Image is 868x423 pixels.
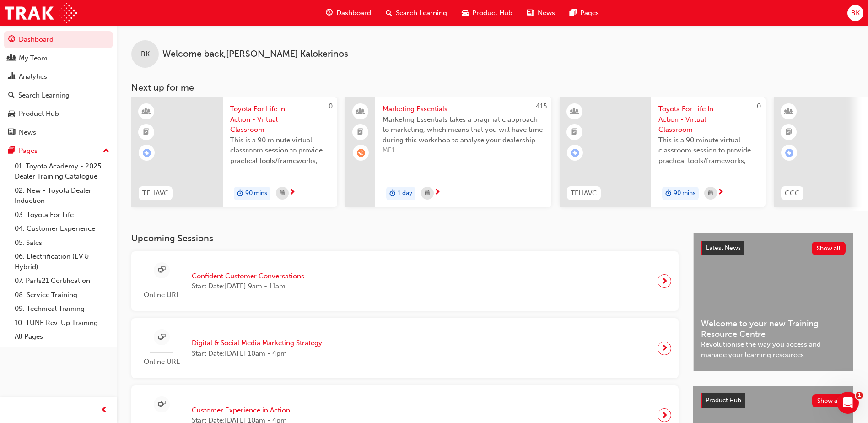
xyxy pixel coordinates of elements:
span: Pages [580,8,599,18]
span: Marketing Essentials [383,104,544,114]
span: Toyota For Life In Action - Virtual Classroom [658,104,758,135]
a: Online URLDigital & Social Media Marketing StrategyStart Date:[DATE] 10am - 4pm [139,325,671,371]
span: This is a 90 minute virtual classroom session to provide practical tools/frameworks, behaviours a... [658,135,758,166]
span: calendar-icon [708,188,713,199]
span: search-icon [8,92,15,100]
a: search-iconSearch Learning [378,4,454,22]
span: duration-icon [665,188,672,200]
span: booktick-icon [571,126,578,138]
div: News [19,127,36,138]
span: learningRecordVerb_WAITLIST-icon [357,149,365,157]
span: next-icon [717,189,724,197]
span: booktick-icon [357,126,364,138]
span: prev-icon [101,405,108,416]
span: sessionType_ONLINE_URL-icon [158,265,165,276]
button: Show all [812,242,846,255]
span: learningRecordVerb_ENROLL-icon [143,149,151,157]
a: Latest NewsShow allWelcome to your new Training Resource CentreRevolutionise the way you access a... [693,233,853,371]
span: news-icon [527,7,534,19]
span: news-icon [8,129,15,137]
span: 1 [856,392,863,399]
span: BK [141,49,150,60]
span: ME1 [383,145,544,156]
a: 09. Technical Training [11,302,113,316]
iframe: Intercom live chat [837,392,859,414]
a: Online URLConfident Customer ConversationsStart Date:[DATE] 9am - 11am [139,259,671,304]
span: learningRecordVerb_ENROLL-icon [785,149,793,157]
a: Product Hub [4,105,113,122]
span: up-icon [103,145,109,157]
a: Product HubShow all [701,393,846,408]
span: Product Hub [472,8,512,18]
span: calendar-icon [425,188,430,199]
span: Latest News [706,244,741,252]
span: News [538,8,555,18]
span: 415 [536,102,547,110]
a: My Team [4,50,113,67]
a: Dashboard [4,31,113,48]
span: learningResourceType_INSTRUCTOR_LED-icon [786,106,792,118]
span: pages-icon [570,7,577,19]
div: Pages [19,146,38,156]
a: 01. Toyota Academy - 2025 Dealer Training Catalogue [11,159,113,184]
span: duration-icon [237,188,243,200]
a: 06. Electrification (EV & Hybrid) [11,249,113,274]
span: car-icon [8,110,15,118]
span: 0 [329,102,333,110]
a: 05. Sales [11,236,113,250]
h3: Upcoming Sessions [131,233,679,244]
span: next-icon [661,409,668,422]
span: CCC [785,188,800,199]
span: BK [851,8,860,18]
span: Confident Customer Conversations [192,271,304,282]
a: Search Learning [4,87,113,104]
span: Dashboard [336,8,371,18]
div: My Team [19,53,48,64]
a: car-iconProduct Hub [454,4,520,22]
span: next-icon [289,189,296,197]
span: 1 day [398,188,412,199]
a: All Pages [11,330,113,344]
button: Pages [4,142,113,159]
span: Online URL [139,290,184,300]
span: Customer Experience in Action [192,405,290,416]
a: Analytics [4,68,113,85]
span: next-icon [661,342,668,355]
span: TFLIAVC [571,188,597,199]
span: This is a 90 minute virtual classroom session to provide practical tools/frameworks, behaviours a... [230,135,330,166]
a: guage-iconDashboard [318,4,378,22]
span: car-icon [462,7,469,19]
span: next-icon [434,189,441,197]
span: duration-icon [389,188,396,200]
span: sessionType_ONLINE_URL-icon [158,332,165,343]
span: search-icon [386,7,392,19]
span: booktick-icon [786,126,792,138]
span: calendar-icon [280,188,285,199]
div: Product Hub [19,108,59,119]
a: 02. New - Toyota Dealer Induction [11,184,113,208]
a: pages-iconPages [562,4,606,22]
span: sessionType_ONLINE_URL-icon [158,399,165,410]
span: learningResourceType_INSTRUCTOR_LED-icon [571,106,578,118]
span: learningRecordVerb_ENROLL-icon [571,149,579,157]
span: booktick-icon [143,126,150,138]
span: guage-icon [326,7,333,19]
h3: Next up for me [117,82,868,93]
span: 90 mins [245,188,267,199]
span: next-icon [661,275,668,287]
span: Online URL [139,357,184,367]
button: BK [847,5,863,21]
span: chart-icon [8,73,15,81]
span: people-icon [357,106,364,118]
img: Trak [5,3,77,23]
span: Digital & Social Media Marketing Strategy [192,338,322,348]
a: News [4,124,113,141]
a: 03. Toyota For Life [11,208,113,222]
a: 0TFLIAVCToyota For Life In Action - Virtual ClassroomThis is a 90 minute virtual classroom sessio... [560,97,766,207]
span: people-icon [8,54,15,63]
span: Welcome back , [PERSON_NAME] Kalokerinos [162,49,348,60]
a: 04. Customer Experience [11,222,113,236]
button: DashboardMy TeamAnalyticsSearch LearningProduct HubNews [4,29,113,142]
div: Analytics [19,71,47,82]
